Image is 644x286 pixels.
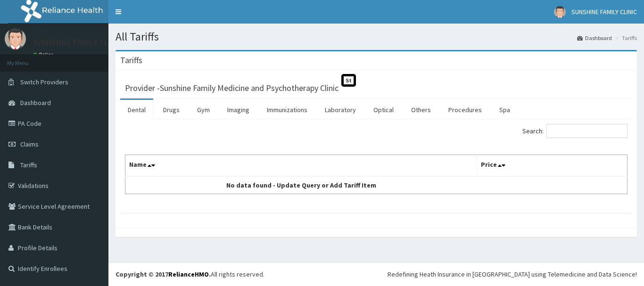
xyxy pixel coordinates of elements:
[546,124,627,138] input: Search:
[33,38,124,47] p: SUNSHINE FAMILY CLINIC
[441,100,489,120] a: Procedures
[125,176,477,194] td: No data found - Update Query or Add Tariff Item
[613,34,637,42] li: Tariffs
[20,161,37,169] span: Tariffs
[366,100,401,120] a: Optical
[125,155,477,177] th: Name
[120,100,153,120] a: Dental
[190,100,217,120] a: Gym
[259,100,315,120] a: Immunizations
[522,124,627,138] label: Search:
[477,155,627,177] th: Price
[341,74,356,87] span: St
[20,140,39,148] span: Claims
[404,100,438,120] a: Others
[554,6,566,18] img: User Image
[5,28,26,49] img: User Image
[168,270,209,278] a: RelianceHMO
[156,100,187,120] a: Drugs
[116,31,637,43] h1: All Tariffs
[571,8,637,16] span: SUNSHINE FAMILY CLINIC
[108,262,644,286] footer: All rights reserved.
[120,56,142,65] h3: Tariffs
[220,100,257,120] a: Imaging
[20,78,68,86] span: Switch Providers
[116,270,211,278] strong: Copyright © 2017 .
[577,34,612,42] a: Dashboard
[125,84,339,92] h3: Provider - Sunshine Family Medicine and Psychotherapy Clinic
[317,100,363,120] a: Laboratory
[20,98,51,107] span: Dashboard
[388,270,637,279] div: Redefining Heath Insurance in [GEOGRAPHIC_DATA] using Telemedicine and Data Science!
[33,51,56,58] a: Online
[492,100,518,120] a: Spa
